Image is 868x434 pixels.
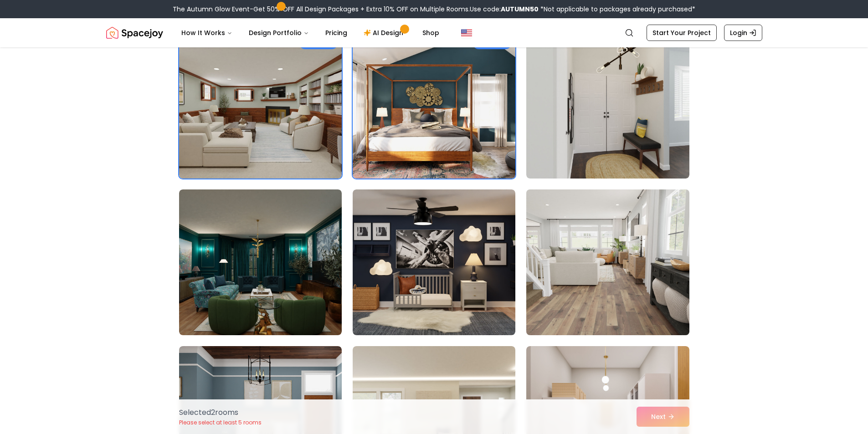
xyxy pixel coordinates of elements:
[647,25,717,41] a: Start Your Project
[179,189,342,335] img: Room room-4
[174,24,240,42] button: How It Works
[179,419,262,426] p: Please select at least 5 rooms
[470,5,539,14] span: Use code:
[106,24,163,42] img: Spacejoy Logo
[106,18,762,47] nav: Global
[522,186,693,339] img: Room room-6
[724,25,762,41] a: Login
[461,27,472,38] img: United States
[526,33,689,179] img: Room room-3
[356,24,413,42] a: AI Design
[353,33,515,179] img: Room room-2
[501,5,539,14] b: AUTUMN50
[106,24,163,42] a: Spacejoy
[179,33,342,179] img: Room room-1
[174,24,447,42] nav: Main
[415,24,447,42] a: Shop
[179,407,262,418] p: Selected 2 room s
[241,24,316,42] button: Design Portfolio
[318,24,354,42] a: Pricing
[353,189,515,335] img: Room room-5
[173,5,695,14] div: The Autumn Glow Event-Get 50% OFF All Design Packages + Extra 10% OFF on Multiple Rooms.
[539,5,695,14] span: *Not applicable to packages already purchased*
